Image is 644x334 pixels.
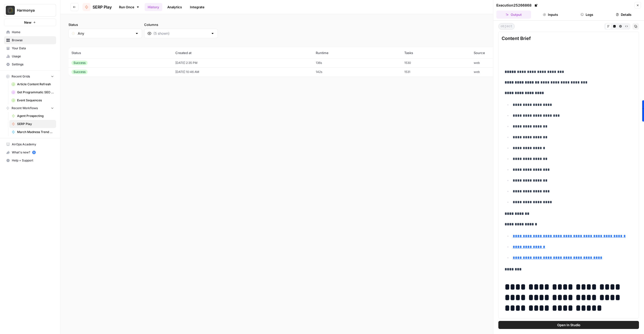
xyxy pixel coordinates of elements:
[313,67,401,76] td: 142s
[631,14,639,19] div: Copy
[498,23,515,30] span: object
[4,52,56,60] a: Usage
[4,104,56,112] button: Recent Workflows
[4,156,56,164] button: Help + Support
[33,151,34,154] text: 5
[17,82,54,87] span: Article Content Refresh
[17,90,54,95] span: Get Programmatic SEO Keyword Ideas
[9,88,56,96] a: Get Programmatic SEO Keyword Ideas
[12,158,54,163] span: Help + Support
[12,30,54,34] span: Home
[313,58,401,67] td: 136s
[68,38,636,47] span: (2 records)
[471,58,552,67] td: web
[4,140,56,148] a: AirOps Academy
[9,80,56,88] a: Article Content Refresh
[9,120,56,128] a: SERP Play
[12,106,38,110] span: Recent Workflows
[401,67,471,76] td: 1531
[606,11,641,19] button: Details
[71,61,88,65] div: Success
[12,54,54,59] span: Usage
[71,70,88,74] div: Success
[12,142,54,147] span: AirOps Academy
[12,62,54,67] span: Settings
[17,114,54,118] span: Agent Prospecting
[12,46,54,51] span: Your Data
[9,112,56,120] a: Agent Prospecting
[187,3,208,11] a: Integrate
[24,20,31,25] span: New
[78,31,133,36] input: Any
[32,151,36,154] a: 5
[4,4,56,17] button: Workspace: Harmonya
[496,11,531,19] button: Output
[4,36,56,44] a: Browse
[502,35,636,42] span: Content Brief
[533,11,568,19] button: Inputs
[12,38,54,43] span: Browse
[172,47,313,58] th: Created at
[401,58,471,67] td: 1530
[4,148,56,156] button: What's new? 5
[498,321,639,329] button: Open In Studio
[83,3,112,11] a: SERP Play
[496,3,539,8] div: Execution 25266868
[93,4,112,10] span: SERP Play
[17,130,54,134] span: March Madness Trend Posts
[17,8,47,13] span: Harmonya
[17,98,54,103] span: Event Sequences
[172,67,313,76] td: [DATE] 10:46 AM
[313,47,401,58] th: Runtime
[624,49,632,54] span: Copy
[4,73,56,80] button: Recent Grids
[164,3,185,11] a: Analytics
[618,48,634,55] button: Copy
[4,60,56,68] a: Settings
[4,19,56,26] button: New
[4,44,56,52] a: Your Data
[172,58,313,67] td: [DATE] 2:35 PM
[471,67,552,76] td: web
[153,31,209,36] input: (5 shown)
[68,47,172,58] th: Status
[144,22,218,27] label: Columns
[471,47,552,58] th: Source
[570,11,605,19] button: Logs
[6,6,15,15] img: Harmonya Logo
[12,74,30,79] span: Recent Grids
[116,3,143,11] a: Run Once
[557,322,580,327] span: Open In Studio
[9,96,56,104] a: Event Sequences
[9,128,56,136] a: March Madness Trend Posts
[4,149,56,156] div: What's new?
[68,22,142,27] label: Status
[17,122,54,126] span: SERP Play
[401,47,471,58] th: Tasks
[145,3,162,11] a: History
[4,28,56,36] a: Home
